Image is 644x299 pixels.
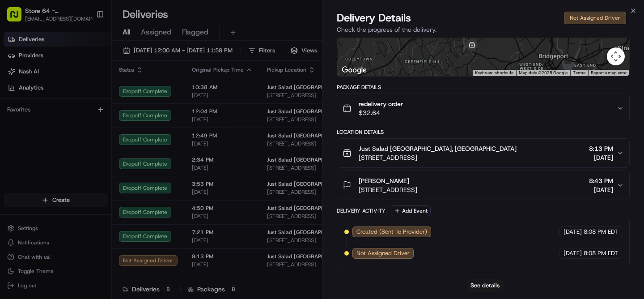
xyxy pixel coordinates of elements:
div: We're available if you need us! [30,94,113,102]
button: Start new chat [152,88,163,99]
span: 8:13 PM [589,144,613,153]
span: [DATE] [589,153,613,162]
div: Start new chat [30,85,147,94]
span: $32.64 [359,108,403,117]
img: Google [339,64,369,76]
span: 8:08 PM EDT [584,228,618,236]
div: Package Details [337,84,630,91]
a: Report a map error [591,70,627,75]
div: 💻 [76,131,83,138]
button: redelivery order$32.64 [337,94,629,123]
p: Check the progress of the delivery. [337,25,630,34]
span: [DATE] [563,228,582,236]
span: 8:43 PM [589,176,613,185]
span: [STREET_ADDRESS] [359,153,517,162]
span: [DATE] [589,185,613,194]
img: 1736555255976-a54dd68f-1ca7-489b-9aae-adbdc363a1c4 [9,85,25,102]
a: Powered byPylon [63,151,108,158]
span: Map data ©2025 Google [519,70,568,75]
a: 💻API Documentation [72,126,147,142]
button: Add Event [391,205,431,216]
span: 8:08 PM EDT [584,249,618,257]
button: Keyboard shortcuts [475,70,513,76]
span: [STREET_ADDRESS] [359,185,417,194]
div: Delivery Activity [337,207,386,214]
a: Terms (opens in new tab) [573,70,585,75]
span: Knowledge Base [18,130,68,139]
span: Delivery Details [337,11,411,25]
span: [PERSON_NAME] [359,176,409,185]
span: Pylon [89,152,108,158]
a: 📗Knowledge Base [5,126,72,142]
button: Just Salad [GEOGRAPHIC_DATA], [GEOGRAPHIC_DATA][STREET_ADDRESS]8:13 PM[DATE] [337,139,629,167]
img: Nash [9,9,27,27]
span: redelivery order [359,99,403,108]
a: Open this area in Google Maps (opens a new window) [339,64,369,76]
p: Welcome 👋 [9,36,163,50]
input: Clear [23,58,148,67]
button: [PERSON_NAME][STREET_ADDRESS]8:43 PM[DATE] [337,171,629,200]
span: Created (Sent To Provider) [356,228,427,236]
span: [DATE] [563,249,582,257]
span: Just Salad [GEOGRAPHIC_DATA], [GEOGRAPHIC_DATA] [359,144,517,153]
div: Location Details [337,128,630,136]
div: 📗 [9,131,16,138]
span: Not Assigned Driver [356,249,410,257]
button: Map camera controls [607,47,625,65]
button: See details [466,279,504,292]
span: API Documentation [85,130,144,139]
